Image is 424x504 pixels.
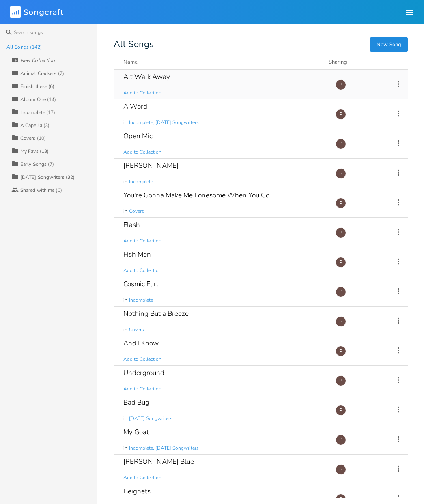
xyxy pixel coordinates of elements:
div: Name [123,58,138,66]
div: [PERSON_NAME] [123,162,179,169]
div: Paul H [336,405,346,416]
div: All Songs [114,41,408,48]
div: And I Know [123,340,159,347]
span: Add to Collection [123,238,161,244]
span: Incomplete, [DATE] Songwriters [129,445,199,452]
div: Fish Men [123,251,151,258]
div: Sharing [329,58,377,66]
div: Paul H [336,168,346,179]
span: Add to Collection [123,149,161,156]
div: Bad Bug [123,399,149,406]
div: Paul H [336,464,346,475]
span: Add to Collection [123,474,161,481]
div: Cosmic Flirt [123,281,159,287]
div: Paul H [336,287,346,297]
div: Beignets [123,488,151,495]
div: [DATE] Songwriters (32) [20,175,75,180]
div: Underground [123,369,164,376]
div: All Songs (142) [6,45,42,49]
button: New Song [370,37,408,52]
span: [DATE] Songwriters [129,415,172,422]
div: Paul H [336,316,346,327]
div: Shared with me (0) [20,188,62,193]
span: Covers [129,326,144,333]
span: Incomplete [129,297,153,304]
span: in [123,297,127,304]
div: Paul H [336,79,346,90]
span: in [123,415,127,422]
div: Paul H [336,198,346,208]
div: Flash [123,221,140,228]
div: Paul H [336,435,346,445]
div: My Favs (13) [20,149,49,154]
div: Paul H [336,346,346,356]
div: Paul H [336,375,346,386]
div: Paul H [336,109,346,120]
span: in [123,445,127,452]
span: Incomplete, [DATE] Songwriters [129,119,199,126]
div: Finish these (6) [20,84,55,89]
span: Add to Collection [123,386,161,392]
button: Name [123,58,319,66]
span: in [123,119,127,126]
div: A Capella (3) [20,123,50,128]
span: Add to Collection [123,90,161,97]
div: Paul H [336,257,346,268]
div: Alt Walk Away [123,73,170,80]
span: Covers [129,208,144,215]
div: Album One (14) [20,97,56,102]
div: You're Gonna Make Me Lonesome When You Go [123,192,269,199]
span: in [123,178,127,185]
div: New Collection [20,58,55,63]
span: Add to Collection [123,356,161,363]
div: Nothing But a Breeze [123,310,189,317]
span: Incomplete [129,178,153,185]
span: in [123,326,127,333]
div: Covers (10) [20,136,46,141]
div: My Goat [123,429,149,435]
div: Early Songs (7) [20,162,54,167]
div: Animal Crackers (7) [20,71,64,76]
span: Add to Collection [123,267,161,274]
div: [PERSON_NAME] Blue [123,458,194,465]
div: Paul H [336,227,346,238]
span: in [123,208,127,215]
div: Paul H [336,139,346,149]
div: Open Mic [123,133,153,139]
div: A Word [123,103,147,110]
div: Incomplete (17) [20,110,56,115]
